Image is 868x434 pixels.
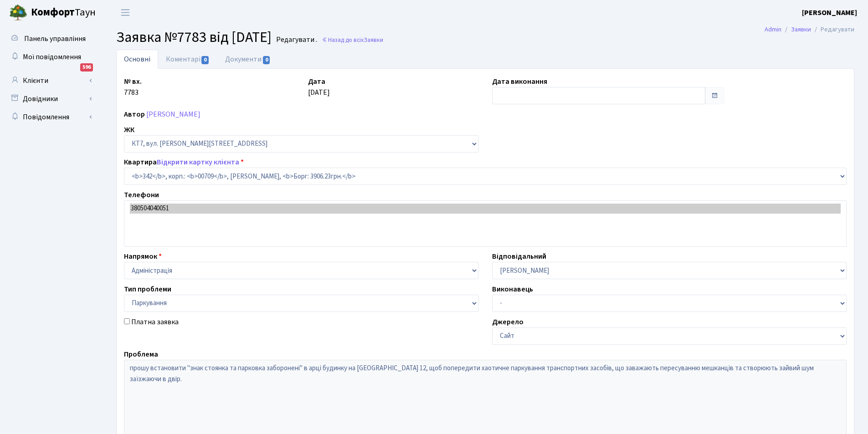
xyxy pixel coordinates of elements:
span: 0 [263,56,270,64]
a: Admin [765,25,781,34]
img: logo.png [9,4,27,22]
label: Відповідальний [492,251,546,262]
span: 0 [201,56,209,64]
label: Проблема [124,349,158,360]
label: Автор [124,109,145,120]
li: Редагувати [811,25,854,35]
select: ) [124,295,478,312]
span: Заявки [364,36,383,44]
label: Телефони [124,189,159,200]
a: Клієнти [5,71,96,90]
a: Коментарі [158,50,217,69]
label: № вх. [124,76,142,87]
label: Виконавець [492,284,533,295]
select: ) [124,168,847,185]
a: Повідомлення [5,108,96,126]
label: Джерело [492,317,524,327]
label: ЖК [124,124,134,135]
a: Документи [217,50,278,69]
a: Довідники [5,90,96,108]
a: Назад до всіхЗаявки [322,36,383,44]
div: 596 [80,63,93,71]
a: Основні [116,50,158,69]
label: Дата виконання [492,76,547,87]
a: Заявки [791,25,811,34]
label: Квартира [124,157,244,168]
small: Редагувати . [274,36,317,44]
label: Тип проблеми [124,284,171,295]
a: [PERSON_NAME] [146,109,200,119]
button: Переключити навігацію [114,5,137,20]
a: Панель управління [5,30,96,48]
span: Панель управління [24,34,86,44]
span: Заявка №7783 від [DATE] [116,27,272,48]
div: 7783 [117,76,301,104]
span: Мої повідомлення [23,52,81,62]
label: Платна заявка [131,317,179,327]
a: [PERSON_NAME] [802,7,857,18]
a: Відкрити картку клієнта [157,157,239,167]
option: 380504040051 [130,204,841,214]
b: Комфорт [31,5,75,20]
a: Мої повідомлення596 [5,48,96,66]
span: Таун [31,5,96,20]
label: Дата [308,76,325,87]
nav: breadcrumb [751,20,868,39]
div: [DATE] [301,76,485,104]
label: Напрямок [124,251,162,262]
